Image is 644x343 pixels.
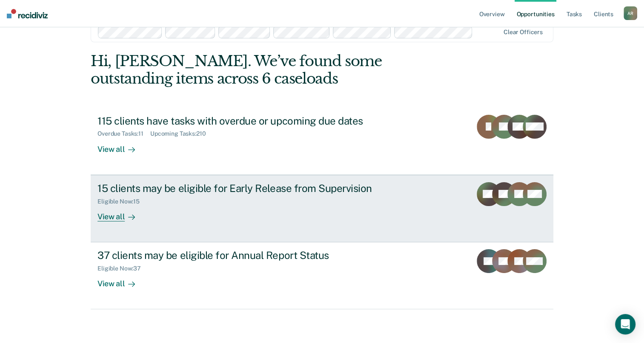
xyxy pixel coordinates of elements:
[97,272,145,289] div: View all
[615,314,635,334] div: Open Intercom Messenger
[91,52,461,87] div: Hi, [PERSON_NAME]. We’ve found some outstanding items across 6 caseloads
[91,242,553,309] a: 37 clients may be eligible for Annual Report StatusEligible Now:37View all
[504,29,543,36] div: Clear officers
[91,108,553,175] a: 115 clients have tasks with overdue or upcoming due datesOverdue Tasks:11Upcoming Tasks:210View all
[97,115,396,127] div: 115 clients have tasks with overdue or upcoming due dates
[624,6,637,20] button: AR
[97,198,146,205] div: Eligible Now : 15
[97,137,145,154] div: View all
[97,182,396,195] div: 15 clients may be eligible for Early Release from Supervision
[97,205,145,221] div: View all
[97,249,396,262] div: 37 clients may be eligible for Annual Report Status
[624,6,637,20] div: A R
[7,9,48,18] img: Recidiviz
[91,175,553,242] a: 15 clients may be eligible for Early Release from SupervisionEligible Now:15View all
[97,265,148,272] div: Eligible Now : 37
[150,130,213,137] div: Upcoming Tasks : 210
[97,130,150,137] div: Overdue Tasks : 11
